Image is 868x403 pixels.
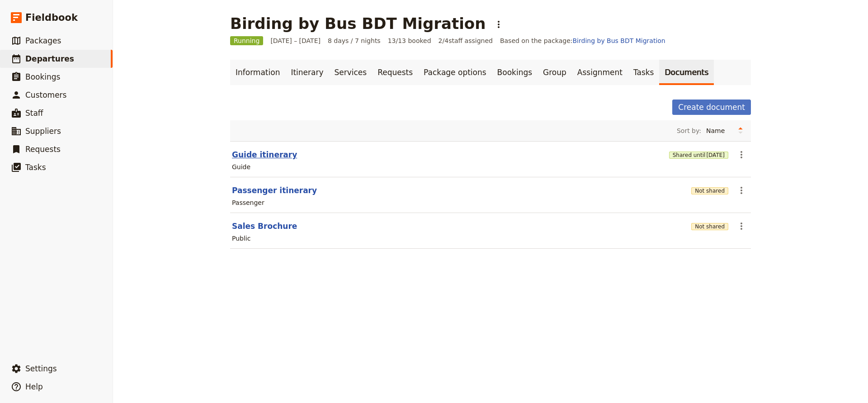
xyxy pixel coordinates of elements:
[491,17,506,32] button: Actions
[492,60,538,85] a: Bookings
[418,60,491,85] a: Package options
[25,364,57,373] span: Settings
[230,14,486,33] h1: Birding by Bus BDT Migration
[329,60,373,85] a: Services
[25,109,43,118] span: Staff
[25,145,61,154] span: Requests
[25,163,46,172] span: Tasks
[232,221,297,232] button: Sales Brochure
[230,36,263,45] span: Running
[232,162,250,171] div: Guide
[538,60,572,85] a: Group
[672,100,751,115] button: Create document
[25,127,61,136] span: Suppliers
[232,234,250,243] div: Public
[25,90,66,100] span: Customers
[439,36,493,45] span: 2 / 4 staff assigned
[230,60,285,85] a: Information
[572,60,628,85] a: Assignment
[232,149,297,160] button: Guide itinerary
[25,54,74,63] span: Departures
[232,198,264,207] div: Passenger
[372,60,418,85] a: Requests
[573,37,665,44] a: Birding by Bus BDT Migration
[734,183,749,198] button: Actions
[691,187,728,194] button: Not shared
[702,124,734,137] select: Sort by:
[328,36,381,45] span: 8 days / 7 nights
[734,218,749,234] button: Actions
[25,11,78,24] span: Fieldbook
[677,126,701,135] span: Sort by:
[706,152,725,159] span: [DATE]
[25,382,43,391] span: Help
[25,36,61,45] span: Packages
[285,60,329,85] a: Itinerary
[500,36,665,45] span: Based on the package:
[388,36,431,45] span: 13/13 booked
[232,185,317,196] button: Passenger itinerary
[734,147,749,162] button: Actions
[25,72,60,81] span: Bookings
[691,223,728,230] button: Not shared
[628,60,660,85] a: Tasks
[659,60,714,85] a: Documents
[669,152,728,159] button: Shared until[DATE]
[734,124,747,137] button: Change sort direction
[270,36,321,45] span: [DATE] – [DATE]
